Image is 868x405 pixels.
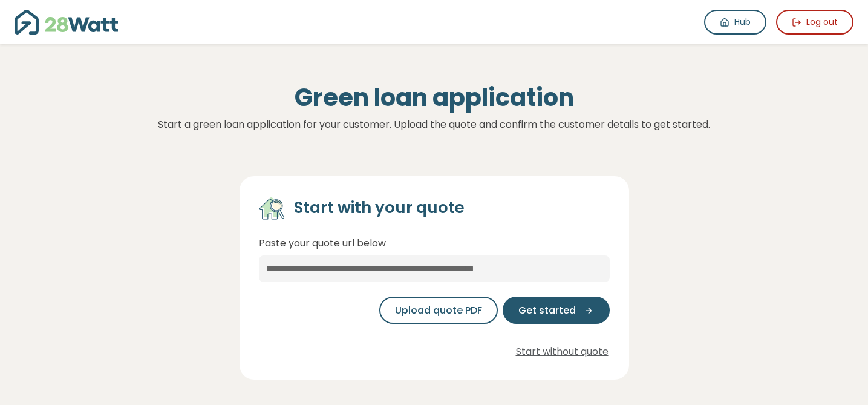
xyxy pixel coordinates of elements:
[776,10,853,35] button: Log out
[294,198,465,219] h4: Start with your quote
[518,303,576,318] span: Get started
[21,83,848,112] h1: Green loan application
[704,10,766,35] a: Hub
[15,10,118,35] img: 28Watt
[259,235,610,251] p: Paste your quote url below
[379,297,498,324] button: Upload quote PDF
[515,343,610,360] button: Start without quote
[395,303,482,318] span: Upload quote PDF
[21,117,848,133] p: Start a green loan application for your customer. Upload the quote and confirm the customer detai...
[503,297,610,324] button: Get started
